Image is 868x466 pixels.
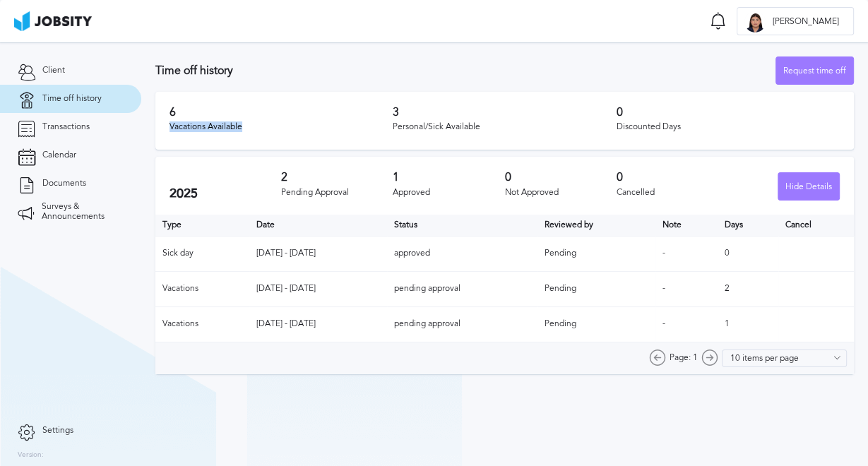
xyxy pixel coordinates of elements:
th: Toggle SortBy [249,215,387,236]
div: Personal/Sick Available [393,122,616,132]
th: Toggle SortBy [655,215,718,236]
span: Page: 1 [670,353,698,363]
span: - [662,318,665,328]
button: Request time off [775,56,854,85]
h3: Time off history [155,64,775,77]
div: Request time off [776,57,853,85]
span: Pending [545,318,576,328]
button: Hide Details [778,172,840,201]
span: Documents [42,179,86,189]
h3: 0 [617,106,840,119]
div: Approved [393,188,504,198]
div: Vacations Available [170,122,393,132]
h3: 3 [393,106,616,119]
span: - [662,283,665,293]
span: Settings [42,426,73,436]
div: Not Approved [505,188,617,198]
div: Hide Details [778,173,839,201]
th: Cancel [778,215,854,236]
span: Surveys & Announcements [42,202,124,222]
td: Sick day [155,236,249,271]
td: [DATE] - [DATE] [249,306,387,342]
span: Time off history [42,94,102,104]
div: Cancelled [617,188,728,198]
span: - [662,248,665,258]
span: Pending [545,248,576,258]
span: Client [42,66,65,76]
h3: 6 [170,106,393,119]
img: ab4bad089aa723f57921c736e9817d99.png [14,11,92,31]
td: [DATE] - [DATE] [249,236,387,271]
th: Type [155,215,249,236]
h3: 0 [505,171,617,184]
td: 2 [718,271,778,306]
th: Toggle SortBy [387,215,538,236]
div: Pending Approval [281,188,393,198]
td: pending approval [387,306,538,342]
h3: 0 [617,171,728,184]
h2: 2025 [170,186,281,201]
td: Vacations [155,271,249,306]
th: Toggle SortBy [537,215,655,236]
span: Pending [545,283,576,293]
button: K[PERSON_NAME] [737,7,854,35]
td: pending approval [387,271,538,306]
span: Transactions [42,122,90,132]
th: Days [718,215,778,236]
label: Version: [18,451,44,460]
span: Calendar [42,150,76,160]
span: [PERSON_NAME] [766,17,846,27]
td: 0 [718,236,778,271]
div: K [744,11,766,32]
td: 1 [718,306,778,342]
td: [DATE] - [DATE] [249,271,387,306]
td: Vacations [155,306,249,342]
h3: 1 [393,171,504,184]
td: approved [387,236,538,271]
div: Discounted Days [617,122,840,132]
h3: 2 [281,171,393,184]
